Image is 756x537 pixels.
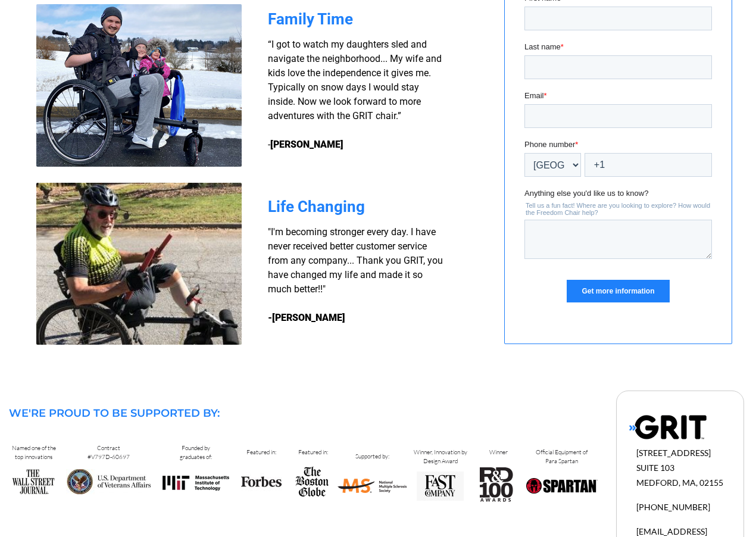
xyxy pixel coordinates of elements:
[414,448,467,465] span: Winner, Innovation by Design Award
[268,39,442,150] span: “I got to watch my daughters sled and navigate the neighborhood... My wife and kids love the inde...
[246,448,276,456] span: Featured in:
[636,477,723,488] span: MEDFORD, MA, 02155
[180,444,212,461] span: Founded by graduates of:
[12,444,56,461] span: Named one of the top innovations
[298,448,328,456] span: Featured in:
[268,226,443,295] span: "I'm becoming stronger every day. I have never received better customer service from any company....
[636,448,711,458] span: [STREET_ADDRESS]
[536,448,588,465] span: Official Equipment of Para Spartan
[268,10,353,28] span: Family Time
[9,407,220,420] span: WE'RE PROUD TO BE SUPPORTED BY:
[489,448,508,456] span: Winner
[636,463,674,473] span: SUITE 103
[355,452,389,460] span: Supported by:
[270,139,343,150] strong: [PERSON_NAME]
[88,444,130,461] span: Contract #V797D-60697
[268,312,345,323] strong: -[PERSON_NAME]
[636,502,710,512] span: [PHONE_NUMBER]
[268,198,365,216] span: Life Changing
